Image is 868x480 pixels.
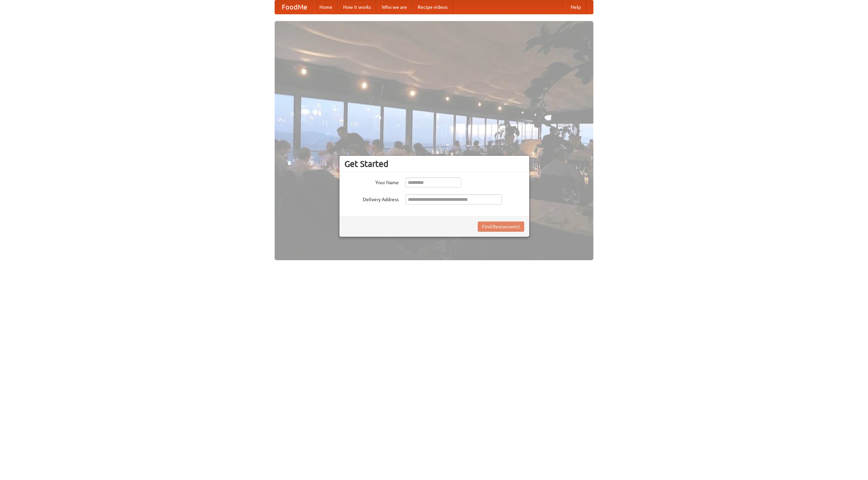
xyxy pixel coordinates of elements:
a: How it works [338,0,376,14]
a: Home [314,0,338,14]
h3: Get Started [344,159,524,169]
label: Your Name [344,177,399,186]
a: Who we are [376,0,412,14]
a: Recipe videos [412,0,453,14]
a: FoodMe [275,0,314,14]
label: Delivery Address [344,194,399,203]
button: Find Restaurants! [478,222,524,232]
a: Help [565,0,586,14]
